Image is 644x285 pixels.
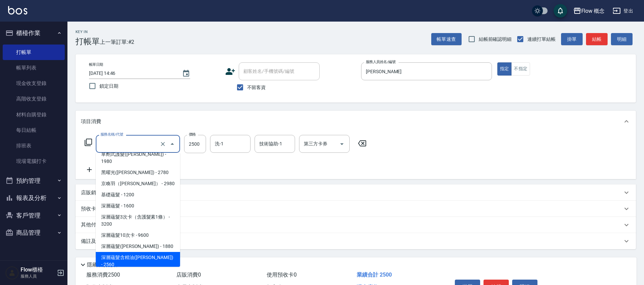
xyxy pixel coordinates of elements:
button: Open [336,139,347,149]
label: 服務人員姓名/編號 [366,59,396,64]
span: 深層蘊髮([PERSON_NAME]) - 1880 [96,241,180,252]
button: Flow 概念 [570,4,608,18]
p: 服務人員 [21,273,55,279]
span: 業績合計 2500 [357,272,392,278]
h5: Flow櫃檯 [21,266,55,273]
span: 服務消費 2500 [86,272,120,278]
button: save [554,4,567,18]
button: 櫃檯作業 [3,24,65,42]
span: 鎖定日期 [99,83,118,90]
div: 預收卡販賣 [76,201,636,217]
a: 打帳單 [3,45,65,60]
button: 不指定 [511,62,530,76]
button: 結帳 [586,33,608,46]
div: 項目消費 [76,111,636,132]
button: Choose date, selected date is 2025-08-22 [178,65,194,82]
input: YYYY/MM/DD hh:mm [89,68,175,79]
a: 高階收支登錄 [3,91,65,107]
span: 深層蘊髮含精油([PERSON_NAME]) - 2560 [96,252,180,270]
h2: Key In [76,30,100,34]
p: 店販銷售 [81,189,101,196]
p: 項目消費 [81,118,101,125]
span: 上一筆訂單:#2 [100,38,135,46]
button: 客戶管理 [3,207,65,224]
span: 店販消費 0 [176,272,201,278]
a: 材料自購登錄 [3,107,65,122]
p: 備註及來源 [81,238,106,245]
span: 深層蘊髮3次卡（含護髮素1條） - 3200 [96,211,180,230]
span: 結帳前確認明細 [479,36,512,43]
div: 備註及來源 [76,233,636,249]
button: 報表及分析 [3,189,65,207]
span: 黑曜光([PERSON_NAME]) - 2780 [96,167,180,178]
h3: 打帳單 [76,37,100,46]
label: 服務名稱/代號 [100,132,123,137]
div: 其他付款方式 [76,217,636,233]
p: 其他付款方式 [81,221,115,229]
span: 單劑式護髮([PERSON_NAME]) - 1980 [96,149,180,167]
span: 深層蘊髮10次卡 - 9600 [96,230,180,241]
span: 連續打單結帳 [527,36,556,43]
span: 不留客資 [247,84,266,91]
div: Flow 概念 [581,7,605,15]
button: 商品管理 [3,224,65,241]
button: 登出 [610,5,636,17]
label: 價格 [189,132,196,137]
a: 帳單列表 [3,60,65,76]
img: Logo [8,6,27,15]
button: Clear [158,139,168,149]
p: 預收卡販賣 [81,205,106,212]
a: 排班表 [3,138,65,153]
button: 明細 [611,33,633,46]
a: 現金收支登錄 [3,76,65,91]
span: 京喚羽（[PERSON_NAME]） - 2980 [96,178,180,189]
button: 預約管理 [3,172,65,190]
button: 掛單 [561,33,583,46]
button: 帳單速查 [431,33,462,46]
div: 店販銷售 [76,184,636,201]
span: 深層蘊髮 - 1600 [96,200,180,211]
button: Close [167,139,178,149]
a: 現場電腦打卡 [3,153,65,169]
label: 帳單日期 [89,62,103,67]
p: 隱藏業績明細 [87,261,117,268]
a: 每日結帳 [3,122,65,138]
span: 基礎蘊髮 - 1200 [96,189,180,200]
button: 指定 [497,62,512,76]
img: Person [5,266,19,280]
span: 使用預收卡 0 [267,272,297,278]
